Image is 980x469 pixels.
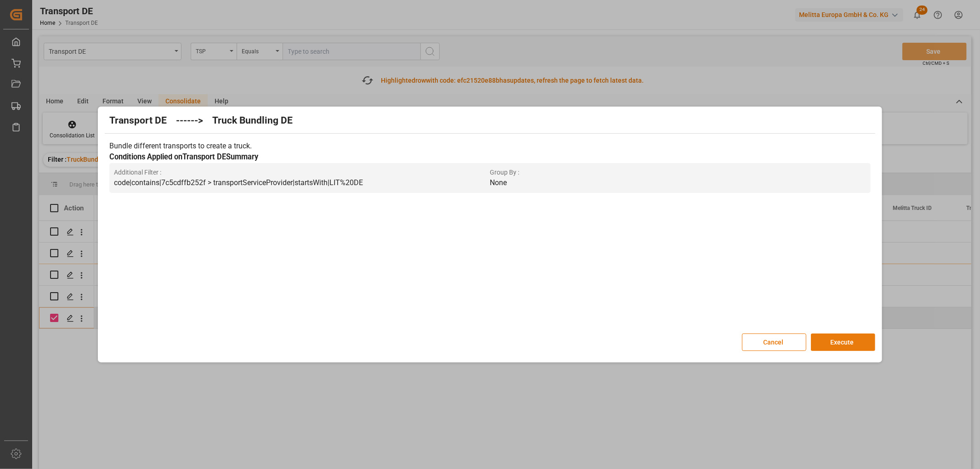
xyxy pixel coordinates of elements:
[212,113,293,128] h2: Truck Bundling DE
[109,141,870,152] p: Bundle different transports to create a truck.
[490,168,866,177] span: Group By :
[742,333,806,351] button: Cancel
[811,333,875,351] button: Execute
[490,177,866,188] p: None
[109,152,870,163] h3: Conditions Applied on Transport DE Summary
[109,113,167,128] h2: Transport DE
[176,113,203,128] h2: ------>
[114,168,490,177] span: Additional Filter :
[114,177,490,188] p: code|contains|7c5cdffb252f > transportServiceProvider|startsWith|LIT%20DE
